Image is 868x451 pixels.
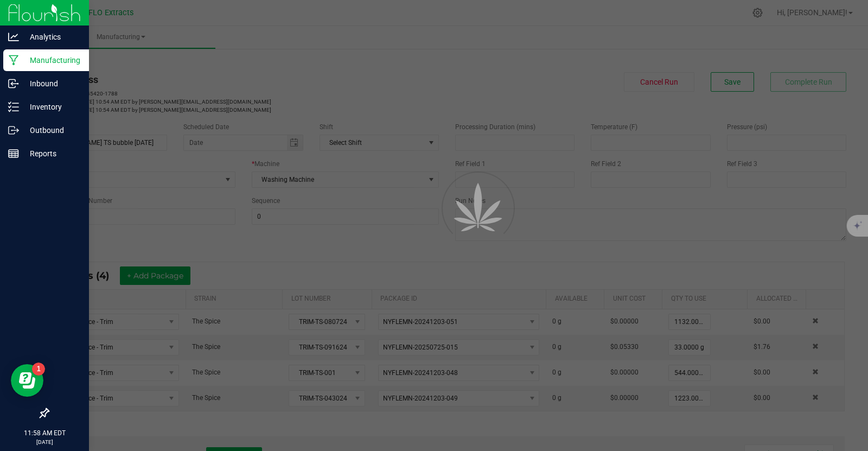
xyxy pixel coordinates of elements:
inline-svg: Analytics [8,31,19,42]
iframe: Resource center unread badge [32,363,45,376]
inline-svg: Inbound [8,78,19,89]
inline-svg: Manufacturing [8,55,19,66]
inline-svg: Inventory [8,101,19,112]
p: Inbound [19,77,84,90]
inline-svg: Outbound [8,125,19,136]
p: Inventory [19,100,84,113]
p: Manufacturing [19,54,84,67]
p: 11:58 AM EDT [5,428,84,438]
p: Outbound [19,124,84,137]
p: Reports [19,147,84,160]
inline-svg: Reports [8,148,19,159]
iframe: Resource center [11,364,43,397]
p: Analytics [19,30,84,43]
p: [DATE] [5,438,84,446]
